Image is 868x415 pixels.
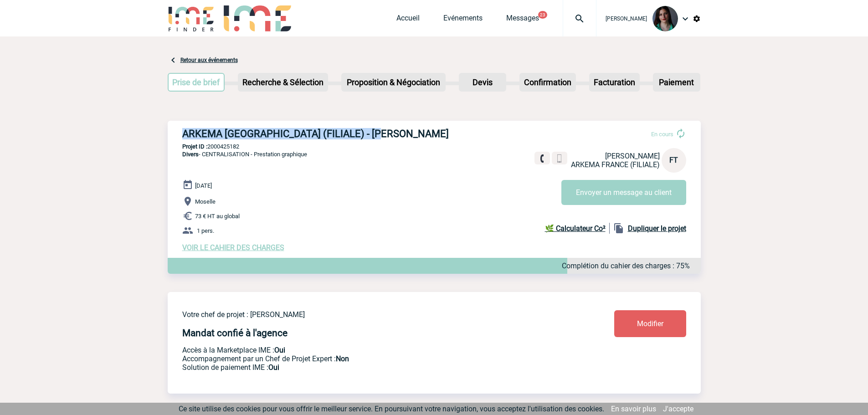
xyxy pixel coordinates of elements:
[169,74,224,91] p: Prise de brief
[605,152,660,160] span: [PERSON_NAME]
[628,224,686,233] b: Dupliquer le projet
[545,223,610,234] a: 🌿 Calculateur Co²
[342,74,445,91] p: Proposition & Négociation
[538,11,547,19] button: 23
[545,224,606,233] b: 🌿 Calculateur Co²
[182,128,456,139] h3: ARKEMA [GEOGRAPHIC_DATA] (FILIALE) - [PERSON_NAME]
[168,5,215,31] img: IME-Finder
[443,14,483,26] a: Evénements
[182,346,560,354] p: Accès à la Marketplace IME :
[663,405,693,413] a: J'accepte
[396,14,420,26] a: Accueil
[168,143,701,150] p: 2000425182
[195,182,212,189] span: [DATE]
[654,74,699,91] p: Paiement
[520,74,575,91] p: Confirmation
[611,405,656,413] a: En savoir plus
[182,363,560,372] p: Conformité aux process achat client, Prise en charge de la facturation, Mutualisation de plusieur...
[590,74,639,91] p: Facturation
[637,319,663,328] span: Modifier
[180,57,238,63] a: Retour aux événements
[197,227,214,234] span: 1 pers.
[555,154,564,163] img: portable.png
[274,346,285,354] b: Oui
[606,15,647,22] span: [PERSON_NAME]
[182,328,288,338] h4: Mandat confié à l'agence
[571,160,660,169] span: ARKEMA FRANCE (FILIALE)
[669,156,678,164] span: FT
[561,180,686,205] button: Envoyer un message au client
[336,354,349,363] b: Non
[182,354,560,363] p: Prestation payante
[195,198,216,205] span: Moselle
[651,131,673,138] span: En cours
[613,223,624,234] img: file_copy-black-24dp.png
[182,310,560,319] p: Votre chef de projet : [PERSON_NAME]
[538,154,546,163] img: fixe.png
[239,74,327,91] p: Recherche & Sélection
[652,6,678,31] img: 131235-0.jpeg
[179,405,604,413] span: Ce site utilise des cookies pour vous offrir le meilleur service. En poursuivant votre navigation...
[182,151,307,158] span: - CENTRALISATION - Prestation graphique
[268,363,279,372] b: Oui
[182,151,199,158] span: Divers
[182,143,207,150] b: Projet ID :
[195,213,240,220] span: 73 € HT au global
[182,243,284,252] a: VOIR LE CAHIER DES CHARGES
[506,14,539,26] a: Messages
[460,74,505,91] p: Devis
